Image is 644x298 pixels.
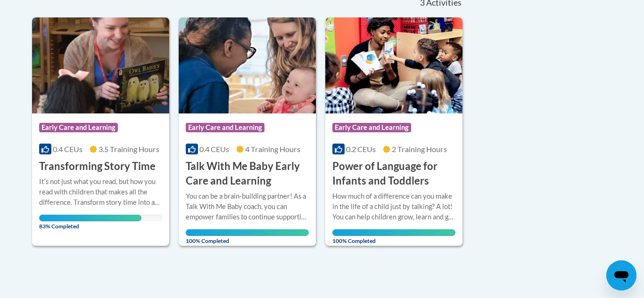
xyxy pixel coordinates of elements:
span: Early Care and Learning [186,123,264,132]
a: Course LogoEarly Care and Learning0.4 CEUs4 Training Hours Talk With Me Baby Early Care and Learn... [179,17,316,245]
span: 100% Completed [186,229,309,244]
span: 100% Completed [332,229,455,244]
span: Early Care and Learning [39,123,118,132]
div: How much of a difference can you make in the life of a child just by talking? A lot! You can help... [332,191,455,222]
iframe: Button to launch messaging window [606,260,636,290]
a: Course LogoEarly Care and Learning0.4 CEUs3.5 Training Hours Transforming Story TimeItʹs not just... [32,17,169,245]
div: Itʹs not just what you read, but how you read with children that makes all the difference. Transf... [39,177,162,208]
span: 4 Training Hours [245,145,300,153]
span: 0.2 CEUs [346,145,376,153]
span: 2 Training Hours [392,145,447,153]
h3: Power of Language for Infants and Toddlers [332,159,455,188]
img: Course Logo [325,17,462,113]
span: 3.5 Training Hours [99,145,159,153]
h3: Transforming Story Time [39,159,156,174]
div: Your progress [186,229,309,236]
div: Your progress [39,215,141,221]
span: 0.4 CEUs [199,145,229,153]
div: You can be a brain-building partner! As a Talk With Me Baby coach, you can empower families to co... [186,191,309,222]
a: Course LogoEarly Care and Learning0.2 CEUs2 Training Hours Power of Language for Infants and Todd... [325,17,462,245]
span: Early Care and Learning [332,123,411,132]
div: Your progress [332,229,455,236]
h3: Talk With Me Baby Early Care and Learning [186,159,309,188]
span: 0.4 CEUs [53,145,83,153]
img: Course Logo [32,17,169,113]
img: Course Logo [179,17,316,113]
span: 83% Completed [39,215,141,230]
